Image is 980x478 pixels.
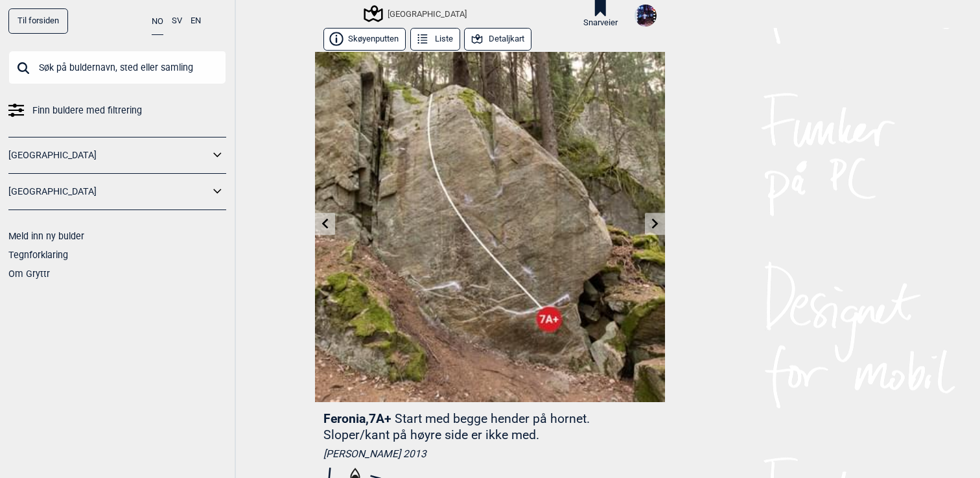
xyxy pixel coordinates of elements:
img: Feronia 201121 [315,52,665,402]
input: Søk på buldernavn, sted eller samling [8,51,226,84]
button: NO [152,8,163,35]
a: [GEOGRAPHIC_DATA] [8,146,209,165]
div: [PERSON_NAME] 2013 [323,448,657,460]
p: Start med begge hender på hornet. Sloper/kant på høyre side er ikke med. [323,411,590,442]
a: [GEOGRAPHIC_DATA] [8,182,209,201]
button: Skøyenputten [323,28,406,51]
a: Finn buldere med filtrering [8,101,226,120]
a: Til forsiden [8,8,68,34]
span: Feronia , 7A+ [323,411,391,426]
a: Tegnforklaring [8,250,68,260]
button: SV [172,8,182,34]
div: [GEOGRAPHIC_DATA] [366,6,467,21]
span: Finn buldere med filtrering [32,101,142,120]
button: EN [191,8,201,34]
a: Om Gryttr [8,269,50,279]
img: DSCF8875 [635,5,657,27]
button: Detaljkart [464,28,531,51]
button: Liste [410,28,460,51]
a: Meld inn ny bulder [8,231,84,241]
